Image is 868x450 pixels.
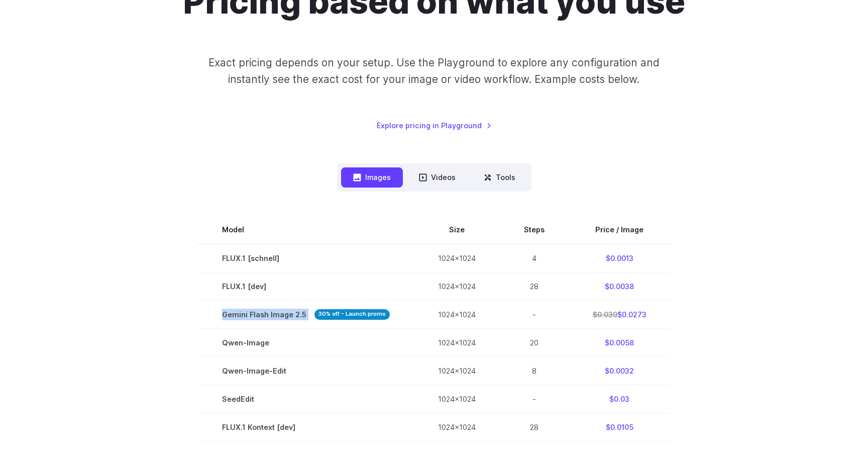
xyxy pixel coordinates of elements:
[198,216,414,244] th: Model
[198,385,414,413] td: SeedEdit
[500,385,569,413] td: -
[569,413,671,441] td: $0.0105
[377,120,492,131] a: Explore pricing in Playground
[414,413,500,441] td: 1024x1024
[472,167,527,187] button: Tools
[500,244,569,273] td: 4
[414,216,500,244] th: Size
[314,309,390,320] strong: 30% off - Launch promo
[500,328,569,356] td: 20
[414,385,500,413] td: 1024x1024
[569,216,671,244] th: Price / Image
[500,356,569,385] td: 8
[569,385,671,413] td: $0.03
[569,272,671,300] td: $0.0038
[222,309,390,320] span: Gemini Flash Image 2.5
[198,272,414,300] td: FLUX.1 [dev]
[414,244,500,273] td: 1024x1024
[198,328,414,356] td: Qwen-Image
[500,272,569,300] td: 28
[414,272,500,300] td: 1024x1024
[593,310,617,319] s: $0.039
[569,328,671,356] td: $0.0058
[569,244,671,273] td: $0.0013
[569,356,671,385] td: $0.0032
[569,300,671,328] td: $0.0273
[198,413,414,441] td: FLUX.1 Kontext [dev]
[189,54,679,88] p: Exact pricing depends on your setup. Use the Playground to explore any configuration and instantl...
[341,167,403,187] button: Images
[198,244,414,273] td: FLUX.1 [schnell]
[414,300,500,328] td: 1024x1024
[414,328,500,356] td: 1024x1024
[500,413,569,441] td: 28
[500,216,569,244] th: Steps
[407,167,468,187] button: Videos
[414,356,500,385] td: 1024x1024
[198,356,414,385] td: Qwen-Image-Edit
[500,300,569,328] td: -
